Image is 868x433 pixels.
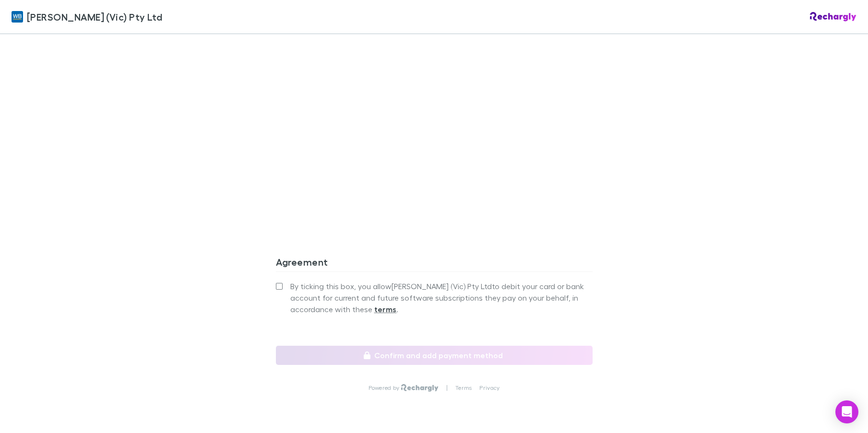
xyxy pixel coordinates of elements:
button: Confirm and add payment method [276,346,593,365]
strong: terms [374,304,397,314]
img: William Buck (Vic) Pty Ltd's Logo [12,11,23,23]
div: Open Intercom Messenger [835,400,858,423]
p: Powered by [369,384,402,392]
span: [PERSON_NAME] (Vic) Pty Ltd [27,10,162,24]
img: Rechargly Logo [401,384,438,392]
span: By ticking this box, you allow [PERSON_NAME] (Vic) Pty Ltd to debit your card or bank account for... [290,281,593,315]
h3: Agreement [276,256,593,271]
img: Rechargly Logo [810,12,856,22]
p: | [446,384,448,392]
a: Privacy [479,384,499,392]
a: Terms [455,384,472,392]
